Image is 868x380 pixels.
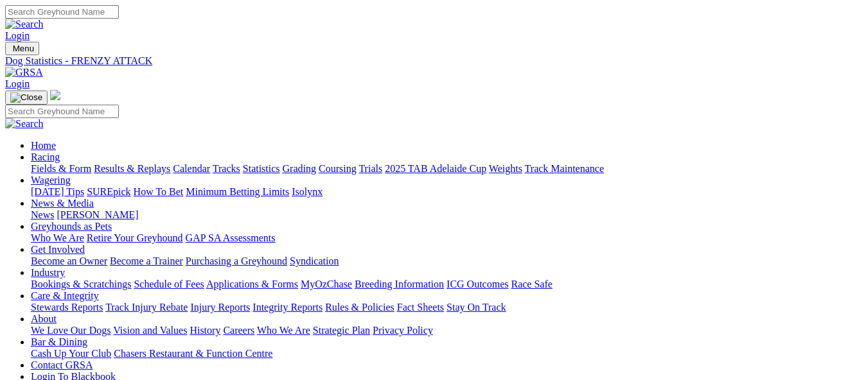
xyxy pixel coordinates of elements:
div: Wagering [31,186,863,198]
a: Purchasing a Greyhound [186,255,287,266]
a: Rules & Policies [325,302,394,313]
a: Home [31,140,56,151]
a: [PERSON_NAME] [57,209,138,220]
a: Login [5,78,30,89]
a: How To Bet [134,186,184,197]
a: Fact Sheets [397,302,444,313]
a: Tracks [213,163,240,174]
a: Cash Up Your Club [31,348,111,359]
a: Racing [31,151,60,162]
button: Toggle navigation [5,42,39,55]
div: Get Involved [31,255,863,267]
a: Stay On Track [447,302,506,313]
a: Dog Statistics - FRENZY ATTACK [5,55,863,67]
a: Fields & Form [31,163,91,174]
button: Toggle navigation [5,91,48,105]
a: History [190,325,220,336]
a: Care & Integrity [31,290,99,301]
a: Who We Are [31,232,84,243]
a: Get Involved [31,244,85,255]
div: Care & Integrity [31,302,863,313]
a: Trials [359,163,382,174]
div: Bar & Dining [31,348,863,359]
a: We Love Our Dogs [31,325,111,336]
a: ICG Outcomes [447,279,508,289]
a: Breeding Information [355,279,444,289]
a: Industry [31,267,65,278]
a: Isolynx [292,186,323,197]
img: Search [5,19,44,30]
a: Calendar [173,163,210,174]
a: Grading [283,163,316,174]
a: Become an Owner [31,255,107,266]
a: Vision and Values [113,325,187,336]
a: GAP SA Assessments [186,232,276,243]
a: Chasers Restaurant & Function Centre [114,348,272,359]
a: Minimum Betting Limits [186,186,289,197]
a: Applications & Forms [206,279,298,289]
a: Coursing [319,163,357,174]
a: Stewards Reports [31,302,103,313]
input: Search [5,5,119,19]
div: Greyhounds as Pets [31,232,863,244]
a: Race Safe [511,279,552,289]
a: Integrity Reports [252,302,323,313]
div: Racing [31,163,863,175]
a: Careers [223,325,254,336]
a: Become a Trainer [110,255,183,266]
a: Bar & Dining [31,336,87,347]
a: SUREpick [87,186,130,197]
img: Close [10,92,42,103]
span: Menu [13,44,34,53]
a: Injury Reports [190,302,250,313]
div: News & Media [31,209,863,221]
a: Privacy Policy [373,325,433,336]
a: Greyhounds as Pets [31,221,112,232]
a: Bookings & Scratchings [31,279,131,289]
a: Login [5,30,30,41]
a: [DATE] Tips [31,186,84,197]
a: Results & Replays [94,163,170,174]
a: Schedule of Fees [134,279,204,289]
a: MyOzChase [301,279,352,289]
a: News [31,209,54,220]
a: Statistics [243,163,280,174]
a: Wagering [31,175,71,186]
input: Search [5,105,119,118]
a: Retire Your Greyhound [87,232,183,243]
a: Who We Are [257,325,310,336]
img: logo-grsa-white.png [50,90,60,100]
a: Track Maintenance [525,163,604,174]
a: Weights [489,163,522,174]
a: Track Injury Rebate [105,302,188,313]
img: GRSA [5,67,43,78]
a: Strategic Plan [313,325,370,336]
a: 2025 TAB Adelaide Cup [385,163,486,174]
a: Contact GRSA [31,359,93,370]
img: Search [5,118,44,130]
a: Syndication [290,255,339,266]
a: About [31,313,57,324]
div: About [31,325,863,336]
a: News & Media [31,198,94,209]
div: Industry [31,279,863,290]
